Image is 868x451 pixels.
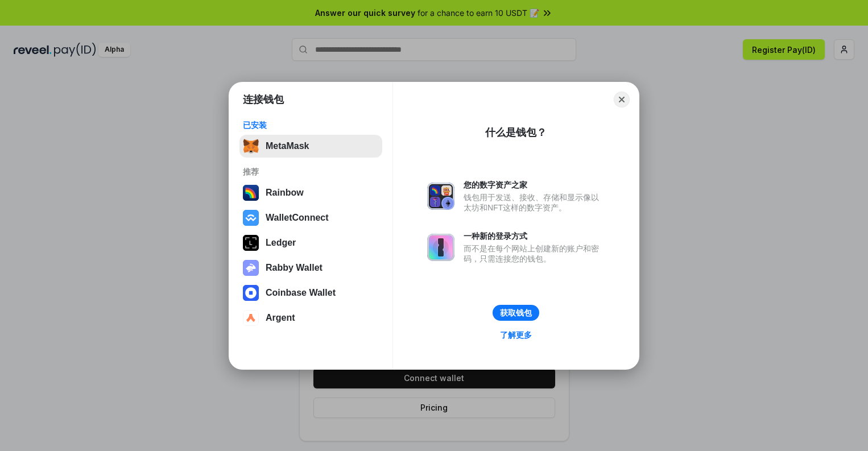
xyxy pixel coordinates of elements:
button: WalletConnect [239,206,382,229]
img: svg+xml,%3Csvg%20width%3D%22120%22%20height%3D%22120%22%20viewBox%3D%220%200%20120%20120%22%20fil... [243,185,259,201]
img: svg+xml,%3Csvg%20fill%3D%22none%22%20height%3D%2233%22%20viewBox%3D%220%200%2035%2033%22%20width%... [243,138,259,154]
h1: 连接钱包 [243,93,284,106]
div: WalletConnect [266,213,329,223]
button: MetaMask [239,135,382,158]
img: svg+xml,%3Csvg%20xmlns%3D%22http%3A%2F%2Fwww.w3.org%2F2000%2Fsvg%22%20fill%3D%22none%22%20viewBox... [427,234,454,261]
div: 钱包用于发送、接收、存储和显示像以太坊和NFT这样的数字资产。 [464,192,605,213]
button: Rabby Wallet [239,256,382,279]
div: 而不是在每个网站上创建新的账户和密码，只需连接您的钱包。 [464,243,605,264]
div: Argent [266,313,295,323]
div: 获取钱包 [500,308,532,318]
div: MetaMask [266,141,309,151]
div: Coinbase Wallet [266,288,336,298]
a: 了解更多 [493,328,539,342]
button: Argent [239,307,382,329]
div: Rabby Wallet [266,263,323,273]
div: Ledger [266,238,296,248]
img: svg+xml,%3Csvg%20xmlns%3D%22http%3A%2F%2Fwww.w3.org%2F2000%2Fsvg%22%20fill%3D%22none%22%20viewBox... [243,260,259,276]
img: svg+xml,%3Csvg%20width%3D%2228%22%20height%3D%2228%22%20viewBox%3D%220%200%2028%2028%22%20fill%3D... [243,310,259,326]
div: 您的数字资产之家 [464,180,605,190]
button: 获取钱包 [493,305,539,321]
div: 了解更多 [500,330,532,340]
div: 已安装 [243,120,379,130]
div: Rainbow [266,188,304,198]
button: Coinbase Wallet [239,282,382,304]
img: svg+xml,%3Csvg%20xmlns%3D%22http%3A%2F%2Fwww.w3.org%2F2000%2Fsvg%22%20fill%3D%22none%22%20viewBox... [427,183,454,210]
img: svg+xml,%3Csvg%20xmlns%3D%22http%3A%2F%2Fwww.w3.org%2F2000%2Fsvg%22%20width%3D%2228%22%20height%3... [243,235,259,251]
img: svg+xml,%3Csvg%20width%3D%2228%22%20height%3D%2228%22%20viewBox%3D%220%200%2028%2028%22%20fill%3D... [243,210,259,226]
div: 推荐 [243,167,379,177]
img: svg+xml,%3Csvg%20width%3D%2228%22%20height%3D%2228%22%20viewBox%3D%220%200%2028%2028%22%20fill%3D... [243,285,259,301]
div: 一种新的登录方式 [464,231,605,241]
button: Ledger [239,231,382,254]
button: Rainbow [239,181,382,204]
button: Close [614,92,630,107]
div: 什么是钱包？ [485,126,547,139]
